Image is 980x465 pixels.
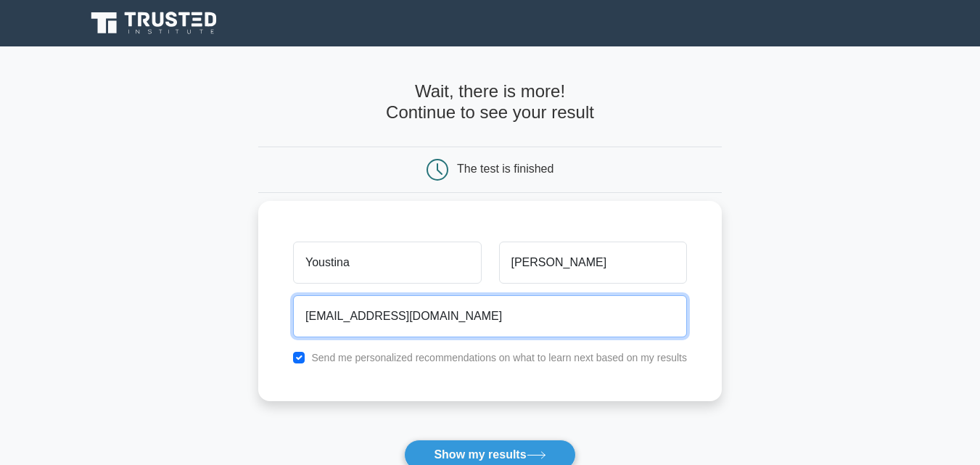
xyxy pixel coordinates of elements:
input: Last name [499,242,687,284]
div: The test is finished [457,162,553,175]
input: Email [293,295,687,337]
label: Send me personalized recommendations on what to learn next based on my results [311,352,687,363]
input: First name [293,242,481,284]
h4: Wait, there is more! Continue to see your result [258,81,722,123]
